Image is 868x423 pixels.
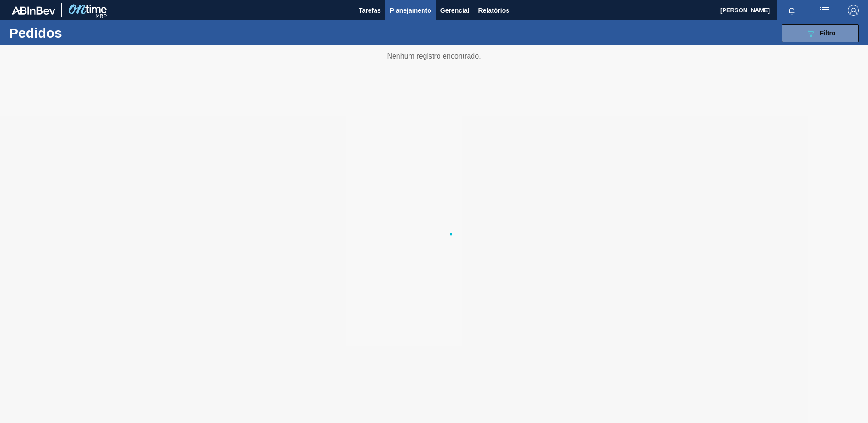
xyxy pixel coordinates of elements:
button: Notificações [777,4,806,17]
img: TNhmsLtSVTkK8tSr43FrP2fwEKptu5GPRR3wAAAABJRU5ErkJggg== [12,6,55,15]
span: Planejamento [390,5,431,16]
img: userActions [819,5,830,16]
button: Filtro [782,24,859,42]
span: Filtro [820,30,836,37]
span: Tarefas [359,5,381,16]
h1: Pedidos [9,28,145,38]
span: Gerencial [440,5,469,16]
span: Relatórios [478,5,509,16]
img: Logout [848,5,859,16]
